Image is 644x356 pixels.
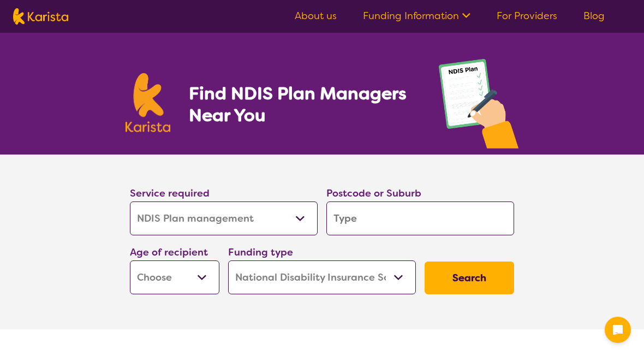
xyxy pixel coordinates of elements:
img: Karista logo [126,73,170,132]
input: Type [326,201,514,235]
button: Search [425,262,514,294]
a: Funding Information [363,9,470,22]
img: plan-management [439,59,518,155]
label: Service required [130,187,210,200]
h1: Find NDIS Plan Managers Near You [189,82,417,126]
label: Postcode or Suburb [326,187,421,200]
img: Karista logo [13,8,68,25]
label: Funding type [228,246,293,259]
a: For Providers [497,9,557,22]
a: Blog [583,9,605,22]
a: About us [295,9,337,22]
label: Age of recipient [130,246,208,259]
